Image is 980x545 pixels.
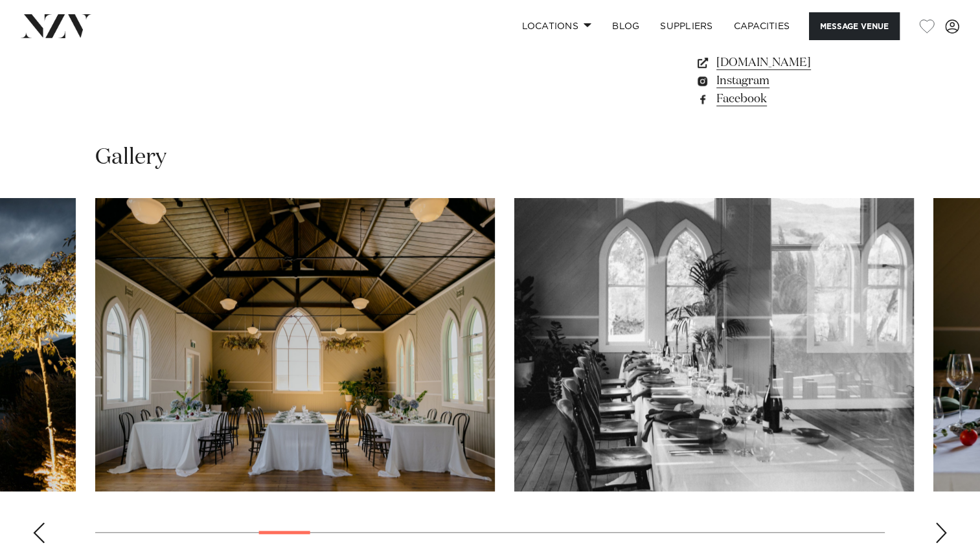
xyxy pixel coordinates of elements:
button: Message Venue [809,12,900,40]
a: Facebook [695,90,885,108]
a: Capacities [724,12,801,40]
swiper-slide: 8 / 29 [514,198,914,491]
a: BLOG [602,12,650,40]
h2: Gallery [95,143,166,172]
a: Instagram [695,72,885,90]
img: nzv-logo.png [21,14,91,38]
a: SUPPLIERS [650,12,723,40]
a: Locations [511,12,602,40]
swiper-slide: 7 / 29 [95,198,495,491]
a: [DOMAIN_NAME] [695,54,885,72]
